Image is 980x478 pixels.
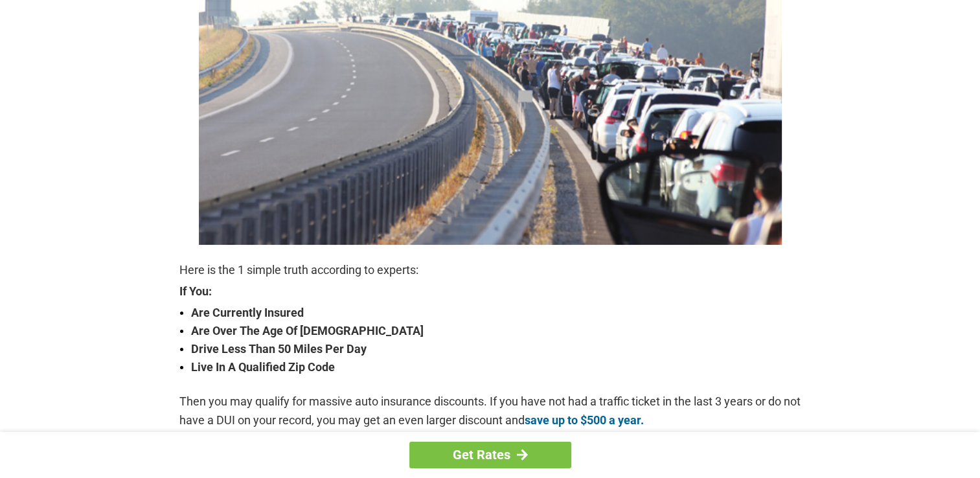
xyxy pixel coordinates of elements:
[191,322,801,340] strong: Are Over The Age Of [DEMOGRAPHIC_DATA]
[525,413,644,427] a: save up to $500 a year.
[179,393,801,429] p: Then you may qualify for massive auto insurance discounts. If you have not had a traffic ticket i...
[179,286,801,297] strong: If You:
[191,340,801,358] strong: Drive Less Than 50 Miles Per Day
[179,261,801,279] p: Here is the 1 simple truth according to experts:
[191,304,801,322] strong: Are Currently Insured
[191,358,801,376] strong: Live In A Qualified Zip Code
[409,442,571,468] a: Get Rates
